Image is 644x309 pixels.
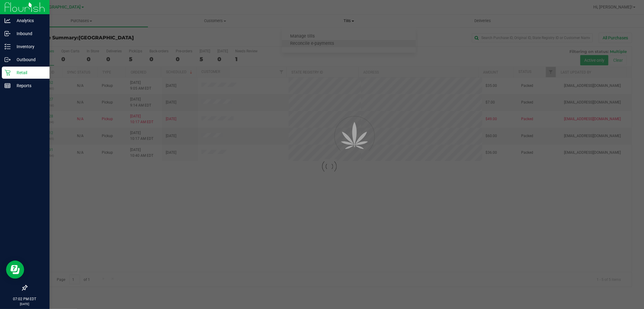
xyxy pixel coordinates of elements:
[3,302,47,306] p: [DATE]
[11,82,47,89] p: Reports
[5,44,11,50] inline-svg: Inventory
[11,69,47,76] p: Retail
[5,70,11,76] inline-svg: Retail
[11,17,47,24] p: Analytics
[11,43,47,50] p: Inventory
[5,57,11,63] inline-svg: Outbound
[5,31,11,37] inline-svg: Inbound
[11,30,47,37] p: Inbound
[3,296,47,302] p: 07:02 PM EDT
[5,18,11,24] inline-svg: Analytics
[6,261,24,279] iframe: Resource center
[5,83,11,89] inline-svg: Reports
[11,56,47,63] p: Outbound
